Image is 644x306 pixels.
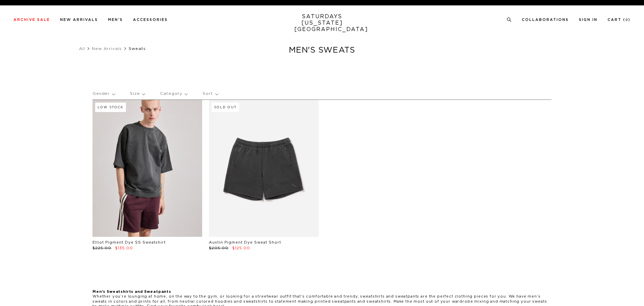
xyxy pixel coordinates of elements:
[522,18,569,22] a: Collaborations
[129,47,146,51] span: Sweats
[14,18,50,22] a: Archive Sale
[579,18,597,22] a: Sign In
[108,18,123,22] a: Men's
[92,290,171,294] b: Men’s Sweatshirts and Sweatpants
[133,18,168,22] a: Accessories
[608,18,630,22] a: Cart (0)
[92,86,115,102] p: Gender
[160,86,187,102] p: Category
[209,241,281,244] a: Austin Pigment Dye Sweat Short
[79,47,85,51] a: All
[294,13,350,33] a: SATURDAYS[US_STATE][GEOGRAPHIC_DATA]
[115,246,133,250] span: $135.00
[95,103,126,112] div: Low Stock
[60,18,98,22] a: New Arrivals
[92,47,122,51] a: New Arrivals
[130,86,145,102] p: Size
[212,103,239,112] div: Sold Out
[203,86,218,102] p: Sort
[232,246,250,250] span: $125.00
[209,246,229,250] span: $205.00
[625,19,628,22] small: 0
[92,246,111,250] span: $225.00
[92,241,166,244] a: Elliot Pigment Dye SS Sweatshirt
